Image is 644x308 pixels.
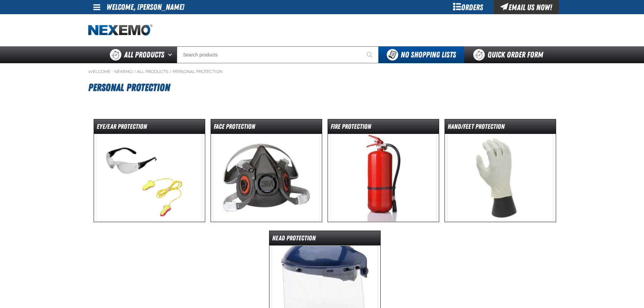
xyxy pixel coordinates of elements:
[88,24,152,36] img: Nexemo logo
[134,69,136,74] span: /
[96,134,202,222] img: Eye/Ear Protection
[330,134,436,222] img: Fire Protection
[166,46,177,63] button: Open All Products pages
[173,69,222,74] a: Personal Protection
[211,119,322,222] a: Face Protection
[269,234,380,245] dt: Head Protection
[328,119,439,222] a: Fire Protection
[379,46,464,63] button: You do not have available Shopping Lists. Open to Create a New List
[169,69,172,74] span: /
[177,46,379,63] input: Search
[445,122,556,134] dt: Hand/Feet Protection
[88,69,556,74] nav: Breadcrumbs
[447,134,553,222] img: Hand/Feet Protection
[211,122,322,134] dt: Face Protection
[94,122,205,134] dt: Eye/Ear Protection
[88,78,556,97] h1: Personal Protection
[401,50,456,60] span: No Shopping Lists
[445,119,556,222] a: Hand/Feet Protection
[94,119,205,222] a: Eye/Ear Protection
[362,46,379,63] button: Start Searching
[88,69,133,74] a: Welcome - Nexemo
[464,46,556,63] a: Quick Order Form
[213,134,319,222] img: Face Protection
[328,122,439,134] dt: Fire Protection
[88,24,152,36] a: Home
[124,49,164,61] span: All Products
[137,69,168,74] a: All Products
